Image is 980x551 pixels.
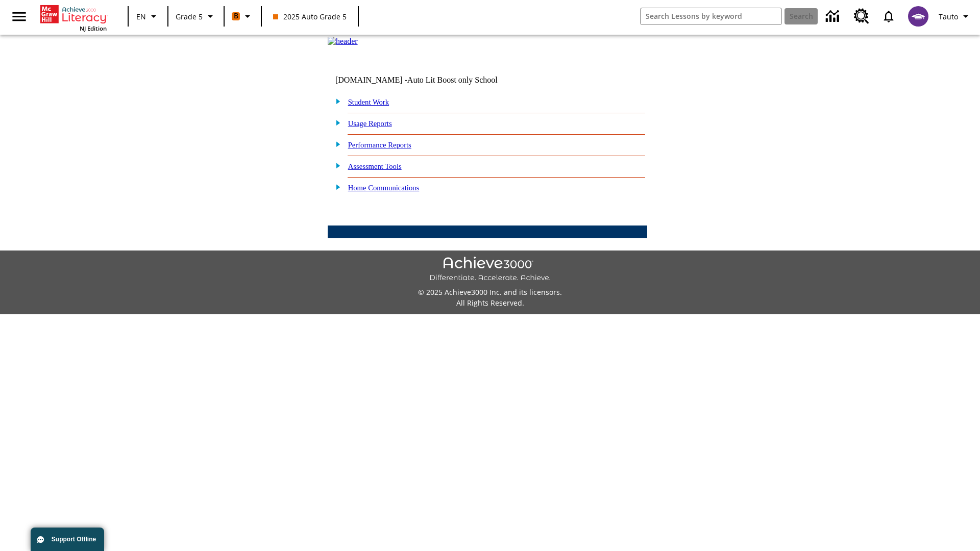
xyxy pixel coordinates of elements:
span: Grade 5 [176,11,203,22]
button: Select a new avatar [902,3,935,30]
span: Support Offline [52,536,96,543]
a: Resource Center, Will open in new tab [848,3,875,30]
a: Usage Reports [348,119,392,128]
span: EN [136,11,146,22]
span: B [234,10,238,22]
img: Achieve3000 Differentiate Accelerate Achieve [429,257,551,283]
button: Open side menu [4,2,34,32]
img: plus.gif [330,118,341,127]
img: header [328,37,358,46]
button: Grade: Grade 5, Select a grade [171,7,220,26]
input: search field [641,8,781,24]
td: [DOMAIN_NAME] - [335,76,523,85]
img: plus.gif [330,182,341,191]
div: Home [40,3,107,32]
img: plus.gif [330,161,341,170]
a: Data Center [820,3,848,31]
span: Tauto [939,11,958,22]
button: Boost Class color is orange. Change class color [228,7,258,26]
img: avatar image [908,6,928,27]
button: Language: EN, Select a language [132,7,164,26]
a: Performance Reports [348,141,411,149]
span: 2025 Auto Grade 5 [273,11,347,22]
span: NJ Edition [80,24,107,32]
nobr: Auto Lit Boost only School [407,76,498,84]
a: Assessment Tools [348,162,402,170]
a: Notifications [875,3,902,30]
button: Support Offline [31,528,104,551]
button: Profile/Settings [935,7,976,26]
a: Student Work [348,98,389,106]
img: plus.gif [330,139,341,148]
a: Home Communications [348,184,420,192]
img: plus.gif [330,96,341,106]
